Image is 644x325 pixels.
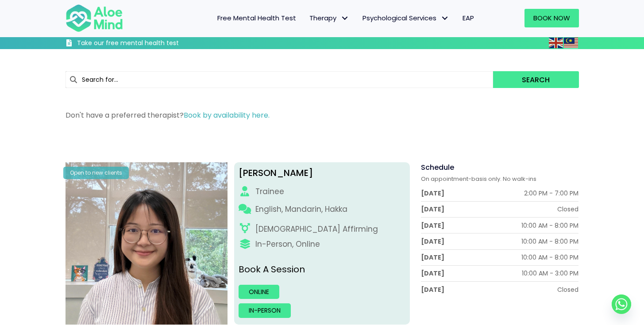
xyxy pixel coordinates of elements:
[255,204,347,215] p: English, Mandarin, Hakka
[255,186,284,197] div: Trainee
[557,285,578,294] div: Closed
[564,38,579,48] a: Malay
[524,189,578,198] div: 2:00 PM - 7:00 PM
[255,239,320,250] div: In-Person, Online
[521,237,578,246] div: 10:00 AM - 8:00 PM
[493,71,578,88] button: Search
[421,175,536,183] span: On appointment-basis only. No walk-ins
[421,189,444,198] div: [DATE]
[524,9,579,27] a: Book Now
[309,13,349,23] span: Therapy
[612,294,631,314] a: Whatsapp
[421,221,444,230] div: [DATE]
[66,4,123,33] img: Aloe mind Logo
[239,303,291,317] a: In-person
[66,110,579,120] p: Don't have a preferred therapist?
[362,13,449,23] span: Psychological Services
[421,253,444,262] div: [DATE]
[211,9,303,27] a: Free Mental Health Test
[557,205,578,214] div: Closed
[63,167,129,179] div: Open to new clients
[66,71,494,88] input: Search for...
[463,13,474,23] span: EAP
[533,13,570,23] span: Book Now
[66,162,228,325] img: IMG_3049 – Joanne Lee
[421,269,444,278] div: [DATE]
[303,9,356,27] a: TherapyTherapy: submenu
[456,9,481,27] a: EAP
[184,110,270,120] a: Book by availability here.
[239,263,405,276] p: Book A Session
[217,13,296,23] span: Free Mental Health Test
[421,162,454,172] span: Schedule
[522,269,578,278] div: 10:00 AM - 3:00 PM
[549,38,564,48] a: English
[549,38,563,48] img: en
[421,285,444,294] div: [DATE]
[239,167,405,180] div: [PERSON_NAME]
[439,12,451,25] span: Psychological Services: submenu
[66,39,226,49] a: Take our free mental health test
[77,39,226,48] h3: Take our free mental health test
[421,205,444,214] div: [DATE]
[339,12,351,25] span: Therapy: submenu
[521,221,578,230] div: 10:00 AM - 8:00 PM
[239,285,279,299] a: Online
[255,224,378,235] div: [DEMOGRAPHIC_DATA] Affirming
[135,9,481,27] nav: Menu
[421,237,444,246] div: [DATE]
[356,9,456,27] a: Psychological ServicesPsychological Services: submenu
[564,38,578,48] img: ms
[521,253,578,262] div: 10:00 AM - 8:00 PM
